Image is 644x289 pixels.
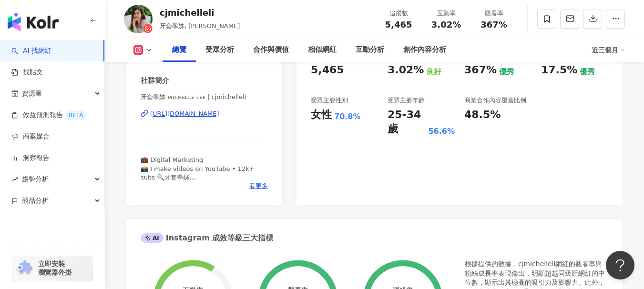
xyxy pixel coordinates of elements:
[38,259,72,277] span: 立即安裝 瀏覽器外掛
[311,63,344,78] div: 5,465
[205,44,234,56] div: 受眾分析
[476,9,512,18] div: 觀看率
[403,44,446,56] div: 創作內容分析
[428,9,464,18] div: 互動率
[380,9,417,18] div: 追蹤數
[311,96,348,105] div: 受眾主要性別
[11,153,50,163] a: 洞察報告
[141,233,273,243] div: Instagram 成效等級三大指標
[12,255,92,281] a: chrome extension立即安裝 瀏覽器外掛
[606,251,634,279] iframe: Help Scout Beacon - Open
[11,176,18,183] span: rise
[592,42,625,58] div: 近三個月
[11,132,50,141] a: 商案媒合
[388,63,424,78] div: 3.02%
[253,44,289,56] div: 合作與價值
[11,46,51,56] a: searchAI 找網紅
[15,260,34,276] img: chrome extension
[428,126,455,137] div: 56.6%
[464,96,526,105] div: 商業合作內容覆蓋比例
[541,63,577,78] div: 17.5%
[464,108,501,122] div: 48.5%
[431,20,461,30] span: 3.02%
[141,156,254,207] span: 💼 Digital Marketing 📸 I make videos on YouTube • 12k+ subs 🔍牙套學姊 🤎 Brand @[DOMAIN_NAME] 👩🏻‍💻合作inb...
[160,7,240,19] div: cjmichelleli
[141,93,268,101] span: 牙套學姊 ᴍɪᴄʜᴇʟʟᴇ ʟᴇᴇ | cjmichelleli
[308,44,337,56] div: 相似網紅
[11,68,43,77] a: 找貼文
[426,67,441,77] div: 良好
[8,12,59,31] img: logo
[22,169,49,190] span: 趨勢分析
[388,108,426,137] div: 25-34 歲
[499,67,514,77] div: 優秀
[464,63,497,78] div: 367%
[480,20,507,30] span: 367%
[249,182,268,190] span: 看更多
[141,233,164,243] div: AI
[334,111,361,122] div: 70.8%
[150,110,219,118] div: [URL][DOMAIN_NAME]
[124,5,153,33] img: KOL Avatar
[172,44,186,56] div: 總覽
[356,44,384,56] div: 互動分析
[580,67,595,77] div: 優秀
[141,76,169,86] div: 社群簡介
[385,20,412,30] span: 5,465
[141,110,268,118] a: [URL][DOMAIN_NAME]
[11,110,87,120] a: 效益預測報告BETA
[311,108,332,122] div: 女性
[22,190,49,211] span: 競品分析
[22,83,42,104] span: 資源庫
[160,22,240,30] span: 牙套學姊, [PERSON_NAME]
[388,96,425,105] div: 受眾主要年齡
